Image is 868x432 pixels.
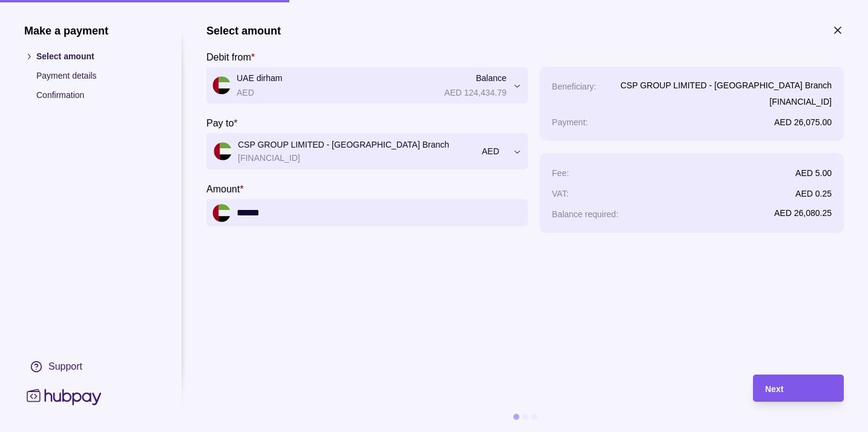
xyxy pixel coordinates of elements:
p: AED 26,080.25 [774,208,832,218]
label: Amount [206,182,243,196]
p: AED 5.00 [795,168,832,178]
p: AED 0.25 [795,189,832,198]
p: CSP GROUP LIMITED - [GEOGRAPHIC_DATA] Branch [620,79,832,92]
p: Amount [206,184,240,194]
p: CSP GROUP LIMITED - [GEOGRAPHIC_DATA] Branch [238,138,476,151]
img: ae [212,204,231,222]
input: amount [237,199,522,226]
p: Payment details [36,69,157,82]
p: VAT : [552,189,569,198]
p: Confirmation [36,88,157,102]
p: Debit from [206,52,251,62]
label: Debit from [206,50,255,64]
p: Select amount [36,50,157,63]
span: Next [765,384,783,394]
p: Payment : [552,117,588,127]
label: Pay to [206,116,238,130]
button: Next [753,375,844,402]
a: Support [24,354,157,379]
p: Pay to [206,118,234,128]
p: Beneficiary : [552,82,596,91]
p: Balance required : [552,209,619,219]
img: ae [214,142,232,160]
p: [FINANCIAL_ID] [620,95,832,108]
p: AED 26,075.00 [774,117,832,127]
div: Support [48,360,82,373]
h1: Select amount [206,24,281,38]
p: Fee : [552,168,569,178]
h1: Make a payment [24,24,157,38]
